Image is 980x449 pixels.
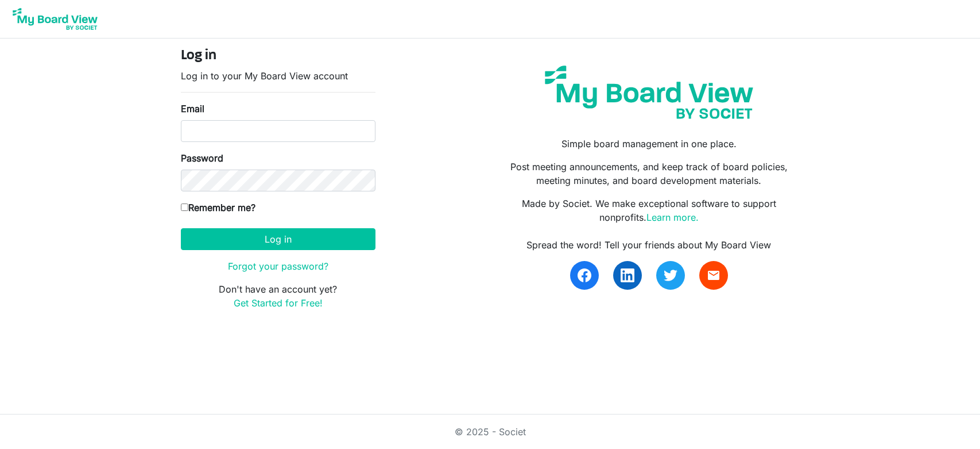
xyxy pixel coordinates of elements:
[498,160,799,187] p: Post meeting announcements, and keep track of board policies, meeting minutes, and board developm...
[646,212,699,223] a: Learn more.
[455,426,526,438] a: © 2025 - Societ
[181,151,223,165] label: Password
[181,69,375,83] p: Log in to your My Board View account
[9,5,101,33] img: My Board View Logo
[498,238,799,252] div: Spread the word! Tell your friends about My Board View
[228,260,328,272] a: Forgot your password?
[498,197,799,224] p: Made by Societ. We make exceptional software to support nonprofits.
[181,201,255,214] label: Remember me?
[181,204,188,211] input: Remember me?
[498,137,799,151] p: Simple board management in one place.
[578,268,591,282] img: facebook.svg
[664,268,677,282] img: twitter.svg
[536,57,762,128] img: my-board-view-societ.svg
[234,297,323,309] a: Get Started for Free!
[181,48,375,64] h4: Log in
[621,268,634,282] img: linkedin.svg
[181,228,375,250] button: Log in
[181,102,204,116] label: Email
[181,282,375,310] p: Don't have an account yet?
[699,261,728,290] a: email
[707,268,721,282] span: email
